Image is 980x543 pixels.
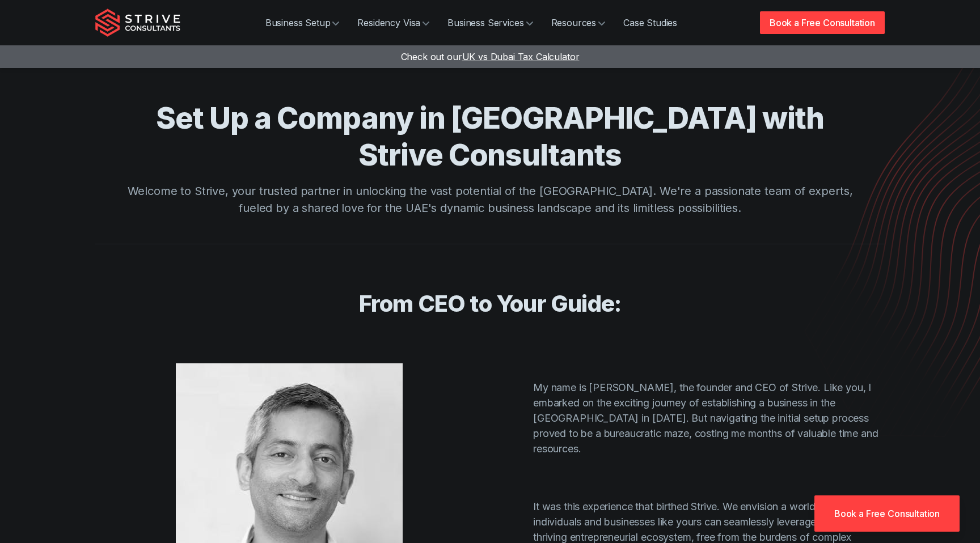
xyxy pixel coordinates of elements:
[127,290,853,318] h2: From CEO to Your Guide:
[614,11,686,34] a: Case Studies
[462,51,580,62] span: UK vs Dubai Tax Calculator
[401,51,580,62] a: Check out ourUK vs Dubai Tax Calculator
[760,11,885,34] a: Book a Free Consultation
[542,11,615,34] a: Resources
[127,100,853,173] h1: Set Up a Company in [GEOGRAPHIC_DATA] with Strive Consultants
[814,495,960,532] a: Book a Free Consultation
[438,11,542,34] a: Business Services
[348,11,438,34] a: Residency Visa
[127,183,853,217] p: Welcome to Strive, your trusted partner in unlocking the vast potential of the [GEOGRAPHIC_DATA]....
[533,380,885,456] p: My name is [PERSON_NAME], the founder and CEO of Strive. Like you, I embarked on the exciting jou...
[95,9,180,37] img: Strive Consultants
[256,11,349,34] a: Business Setup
